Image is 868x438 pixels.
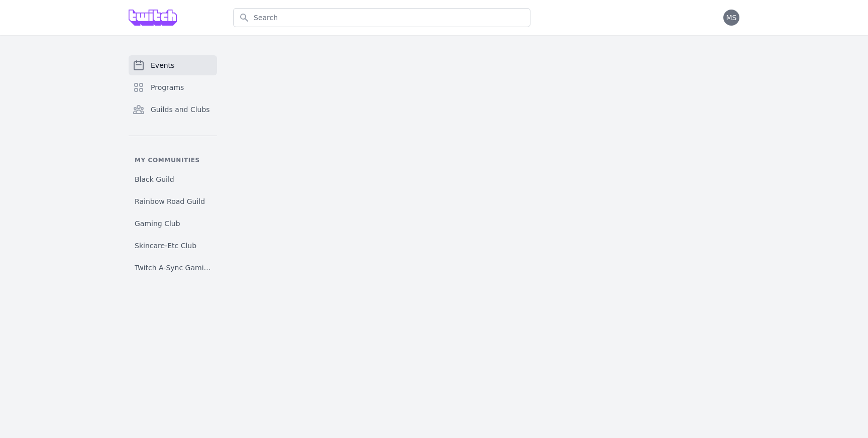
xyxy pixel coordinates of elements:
span: Events [151,60,174,70]
span: Programs [151,82,184,92]
img: Grove [129,10,177,26]
a: Guilds and Clubs [129,99,217,120]
span: Gaming Club [135,218,180,229]
span: Black Guild [135,174,174,184]
a: Twitch A-Sync Gaming (TAG) Club [129,259,217,277]
p: My communities [129,156,217,164]
button: MS [723,10,739,26]
a: Gaming Club [129,214,217,233]
a: Events [129,55,217,75]
a: Rainbow Road Guild [129,192,217,210]
input: Search [233,8,530,27]
a: Programs [129,77,217,97]
span: Skincare-Etc Club [135,241,196,251]
a: Skincare-Etc Club [129,237,217,255]
span: Guilds and Clubs [151,104,210,115]
span: Twitch A-Sync Gaming (TAG) Club [135,263,211,273]
span: Rainbow Road Guild [135,196,205,206]
a: Black Guild [129,170,217,188]
nav: Sidebar [129,55,217,277]
span: MS [726,14,737,21]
